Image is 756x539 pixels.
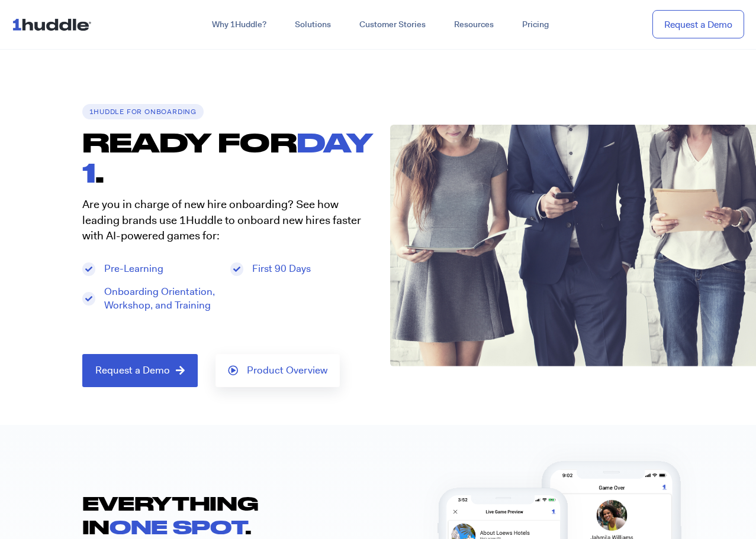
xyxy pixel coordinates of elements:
h6: 1Huddle for ONBOARDING [82,104,204,119]
a: Pricing [508,14,563,35]
a: Resources [440,14,508,35]
a: Customer Stories [345,14,440,35]
span: DAY 1 [82,126,373,188]
h2: EVERYTHING IN . [82,491,349,539]
a: Request a Demo [652,10,744,39]
h1: READY FOR . [82,127,378,188]
span: Pre-Learning [101,262,163,276]
a: Request a Demo [82,354,198,387]
span: Product Overview [247,365,327,376]
a: Why 1Huddle? [198,14,281,35]
p: Are you in charge of new hire onboarding? See how leading brands use 1Huddle to onboard new hires... [82,197,366,244]
span: First 90 Days [249,262,311,276]
span: Onboarding Orientation, Workshop, and Training [101,285,218,313]
span: Request a Demo [95,365,170,376]
a: Product Overview [215,354,340,387]
a: Solutions [281,14,345,35]
span: ONE SPOT [110,515,246,538]
img: ... [12,13,96,35]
